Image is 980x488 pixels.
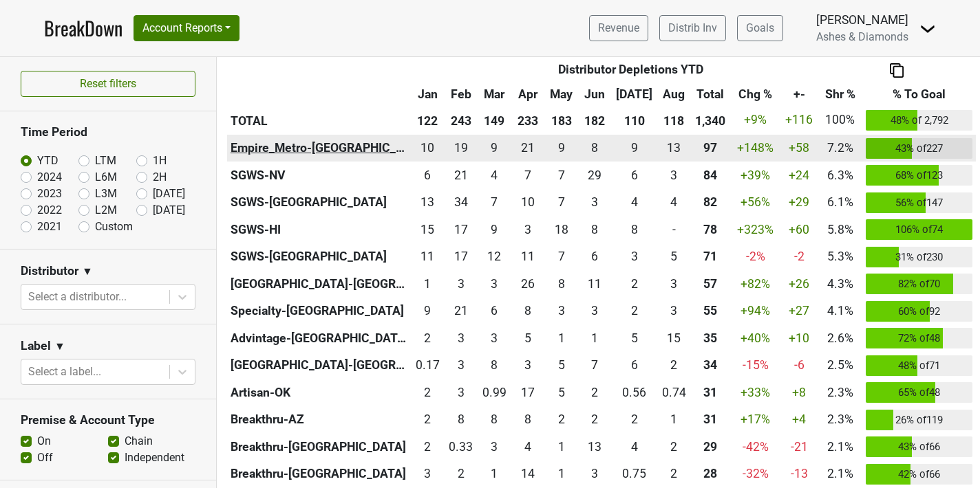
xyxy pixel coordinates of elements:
div: 3 [481,275,508,293]
div: 11 [414,247,441,265]
label: Off [37,450,53,466]
td: 4.25 [478,162,511,189]
div: 3 [582,302,608,320]
th: 33.990 [691,352,730,379]
div: 84 [694,166,727,184]
div: 3 [515,356,542,374]
label: YTD [37,153,58,169]
div: 34 [448,193,475,211]
th: 81.980 [691,189,730,217]
th: 183 [544,107,578,134]
th: Feb: activate to sort column ascending [445,82,478,107]
div: 17 [448,221,475,239]
td: 2.3% [818,379,863,406]
label: L3M [95,186,117,202]
th: 34.650 [691,324,730,352]
div: 6 [414,166,441,184]
td: 4.1% [818,298,863,325]
div: 8 [548,275,575,293]
div: 1 [548,329,575,347]
div: 21 [515,139,542,157]
th: 96.916 [691,135,730,162]
label: [DATE] [153,186,185,202]
td: 2.57 [478,324,511,352]
td: 21.083 [445,162,478,189]
div: 2 [661,356,688,374]
td: 1.5 [611,406,657,434]
td: 19 [445,135,478,162]
th: SGWS-HI [227,216,411,243]
div: 18 [548,221,575,239]
td: 2.3% [818,406,863,434]
th: Breakthru-AZ [227,406,411,434]
td: 6.165 [611,352,657,379]
td: 17.333 [445,216,478,243]
td: 2.08 [657,352,691,379]
td: 5.3% [818,243,863,271]
label: Independent [125,450,184,466]
th: Jul: activate to sort column ascending [611,82,657,107]
div: 55 [694,302,727,320]
label: 2021 [37,219,62,235]
div: 21 [448,302,475,320]
td: 3.25 [578,189,612,217]
td: 4.92 [511,324,545,352]
div: 8 [515,410,542,428]
div: 6 [481,302,508,320]
div: 3 [481,329,508,347]
label: L6M [95,169,117,186]
td: +82 % [730,270,781,298]
div: 1 [582,329,608,347]
div: 11 [515,247,542,265]
div: 2 [414,384,441,401]
td: 5.25 [544,379,578,406]
div: 13 [661,139,688,157]
th: Total: activate to sort column ascending [691,82,730,107]
div: 3 [661,302,688,320]
div: 9 [481,139,508,157]
label: Chain [125,433,153,450]
td: +33 % [730,379,781,406]
div: 2 [582,384,608,401]
td: 0 [657,216,691,243]
label: On [37,433,51,450]
td: 2 [544,406,578,434]
td: 4.75 [611,324,657,352]
div: 9 [615,139,654,157]
td: 7.2% [818,135,863,162]
img: Copy to clipboard [890,63,904,78]
td: 2.59 [445,379,478,406]
label: 2022 [37,202,62,219]
td: 5.582 [578,243,612,271]
button: Account Reports [134,15,239,41]
td: 2.25 [411,379,445,406]
td: 17.415 [445,243,478,271]
td: 2.5 [611,243,657,271]
td: 1.33 [578,324,612,352]
th: SGWS-NV [227,162,411,189]
div: 29 [582,166,608,184]
div: +27 [785,302,814,320]
div: +29 [785,193,814,211]
div: 5 [548,356,575,374]
div: 5 [515,329,542,347]
div: 7 [515,166,542,184]
td: 8.5 [544,135,578,162]
div: 15 [661,329,688,347]
td: 1.167 [657,406,691,434]
div: 26 [515,275,542,293]
th: May: activate to sort column ascending [544,82,578,107]
div: 12 [481,247,508,265]
div: 8 [582,139,608,157]
td: +40 % [730,324,781,352]
th: 182 [578,107,612,134]
td: 2.665 [445,352,478,379]
div: 2 [414,410,441,428]
td: 4.585 [544,352,578,379]
td: 16.52 [511,379,545,406]
div: 31 [694,384,727,401]
div: 7 [481,193,508,211]
th: Distributor Depletions YTD [445,57,818,82]
div: 3 [615,247,654,265]
td: 9.25 [478,216,511,243]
